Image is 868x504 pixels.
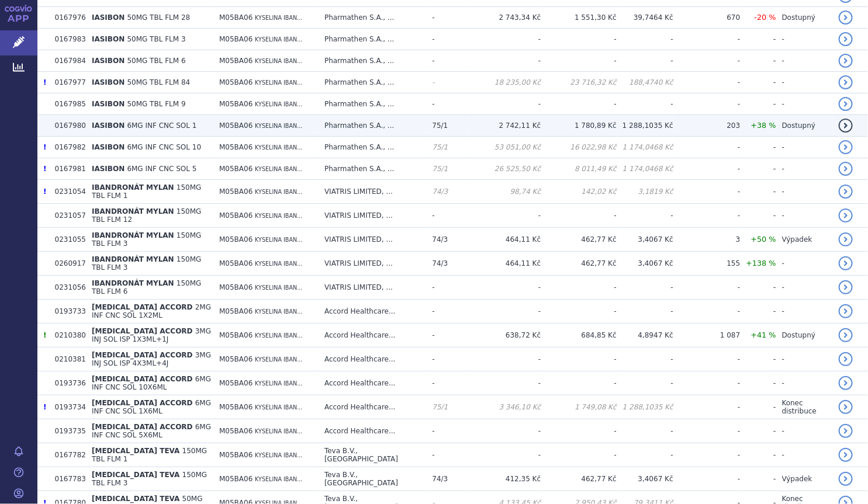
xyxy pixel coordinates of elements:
span: M05BA06 [219,283,253,291]
span: M05BA06 [219,451,253,459]
td: - [673,72,741,93]
td: - [673,467,741,491]
td: - [541,419,617,443]
td: 1 174,0468 Kč [617,137,673,158]
span: IASIBON [92,13,125,22]
td: 1 780,89 Kč [541,115,617,137]
span: 75/1 [433,121,448,130]
span: 74/3 [433,259,448,267]
td: - [740,29,776,50]
a: detail [839,54,853,68]
td: - [673,29,741,50]
span: 6MG INF CNC SOL 10 [127,143,201,151]
a: detail [839,448,853,462]
td: - [468,300,541,324]
a: detail [839,208,853,223]
span: +38 % [751,121,776,130]
td: 638,72 Kč [468,324,541,347]
span: M05BA06 [219,427,253,435]
a: detail [839,256,853,270]
span: KYSELINA IBAN... [255,284,302,291]
td: 1 174,0468 Kč [617,158,673,180]
td: - [740,50,776,72]
td: - [740,371,776,395]
td: - [740,204,776,228]
td: Accord Healthcare... [319,419,426,443]
td: - [427,347,468,371]
td: 3,1819 Kč [617,180,673,204]
a: detail [839,119,853,133]
span: 74/3 [433,235,448,244]
span: IASIBON [92,143,125,151]
td: - [673,276,741,300]
span: 3MG INJ SOL ISP 1X3ML+1J [92,327,211,343]
td: - [617,371,673,395]
td: 3,4067 Kč [617,467,673,491]
td: - [541,276,617,300]
a: detail [839,185,853,199]
td: 8 011,49 Kč [541,158,617,180]
td: - [617,50,673,72]
span: Poslední data tohoto produktu jsou ze SCAU platného k 01.05.2015. [43,78,46,86]
span: M05BA06 [219,379,253,387]
td: 0260917 [49,252,86,276]
span: 150MG TBL FLM 12 [92,207,201,224]
td: Konec distribuce [776,395,833,419]
span: +50 % [751,235,776,244]
td: - [776,371,833,395]
span: IBANDRONÁT MYLAN [92,207,174,215]
span: IBANDRONÁT MYLAN [92,255,174,263]
span: KYSELINA IBAN... [255,428,302,435]
td: VIATRIS LIMITED, ... [319,204,426,228]
td: - [673,180,741,204]
td: 462,77 Kč [541,228,617,252]
td: Pharmathen S.A., ... [319,7,426,29]
span: KYSELINA IBAN... [255,189,302,195]
span: M05BA06 [219,100,253,108]
td: Accord Healthcare... [319,324,426,347]
span: M05BA06 [219,259,253,267]
span: KYSELINA IBAN... [255,58,302,64]
td: 0210381 [49,347,86,371]
span: M05BA06 [219,475,253,483]
td: - [740,419,776,443]
td: Pharmathen S.A., ... [319,137,426,158]
td: Accord Healthcare... [319,347,426,371]
td: - [541,347,617,371]
td: 462,77 Kč [541,252,617,276]
td: 0193734 [49,395,86,419]
a: detail [839,472,853,486]
td: - [673,93,741,115]
span: 75/1 [433,403,448,411]
td: Teva B.V., [GEOGRAPHIC_DATA] [319,467,426,491]
td: - [673,443,741,467]
td: VIATRIS LIMITED, ... [319,276,426,300]
td: Výpadek [776,467,833,491]
td: - [673,158,741,180]
td: - [740,467,776,491]
td: - [776,347,833,371]
span: KYSELINA IBAN... [255,260,302,267]
td: 1 087 [673,324,741,347]
td: - [427,371,468,395]
td: Pharmathen S.A., ... [319,115,426,137]
a: detail [839,162,853,176]
td: 3,4067 Kč [617,228,673,252]
a: detail [839,328,853,342]
td: - [740,347,776,371]
span: M05BA06 [219,403,253,411]
span: -20 % [755,13,776,22]
td: 0167984 [49,50,86,72]
span: KYSELINA IBAN... [255,36,302,43]
td: 0167982 [49,137,86,158]
td: - [673,371,741,395]
span: M05BA06 [219,211,253,220]
td: - [776,180,833,204]
td: 4,8947 Kč [617,324,673,347]
span: 74/3 [433,187,448,196]
span: 6MG INF CNC SOL 10X6ML [92,375,211,391]
span: 150MG TBL FLM 3 [92,471,207,487]
td: 188,4740 Kč [617,72,673,93]
td: - [468,204,541,228]
td: Accord Healthcare... [319,300,426,324]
